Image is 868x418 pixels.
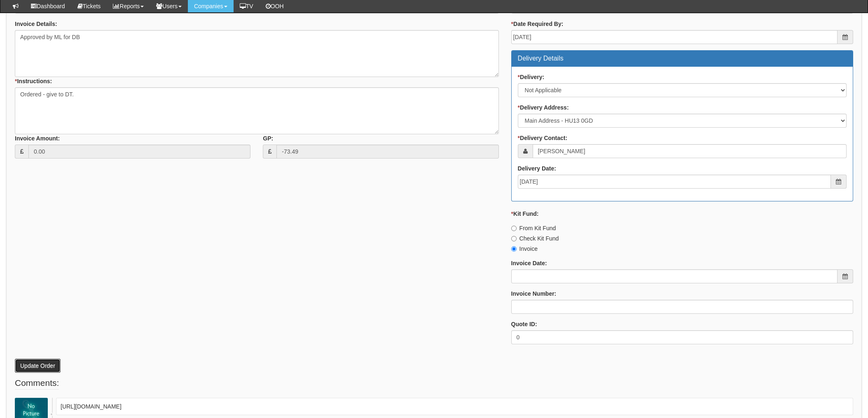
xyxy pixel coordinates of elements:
[511,246,517,252] input: Invoice
[511,226,517,231] input: From Kit Fund
[511,259,547,267] label: Invoice Date:
[15,77,52,85] label: Instructions:
[518,134,568,142] label: Delivery Contact:
[15,20,57,28] label: Invoice Details:
[511,245,538,253] label: Invoice
[518,164,556,173] label: Delivery Date:
[15,359,61,373] button: Update Order
[511,224,556,232] label: From Kit Fund
[61,402,849,411] p: [URL][DOMAIN_NAME]
[518,55,847,62] h3: Delivery Details
[511,290,557,298] label: Invoice Number:
[518,103,569,112] label: Delivery Address:
[15,134,60,142] label: Invoice Amount:
[511,210,539,218] label: Kit Fund:
[263,134,273,142] label: GP:
[15,377,59,390] legend: Comments:
[15,30,499,77] textarea: Approved by ML for DB
[511,20,564,28] label: Date Required By:
[511,234,559,243] label: Check Kit Fund
[15,87,499,134] textarea: Ordered - give to DT.
[511,320,537,328] label: Quote ID:
[518,73,545,81] label: Delivery:
[511,236,517,241] input: Check Kit Fund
